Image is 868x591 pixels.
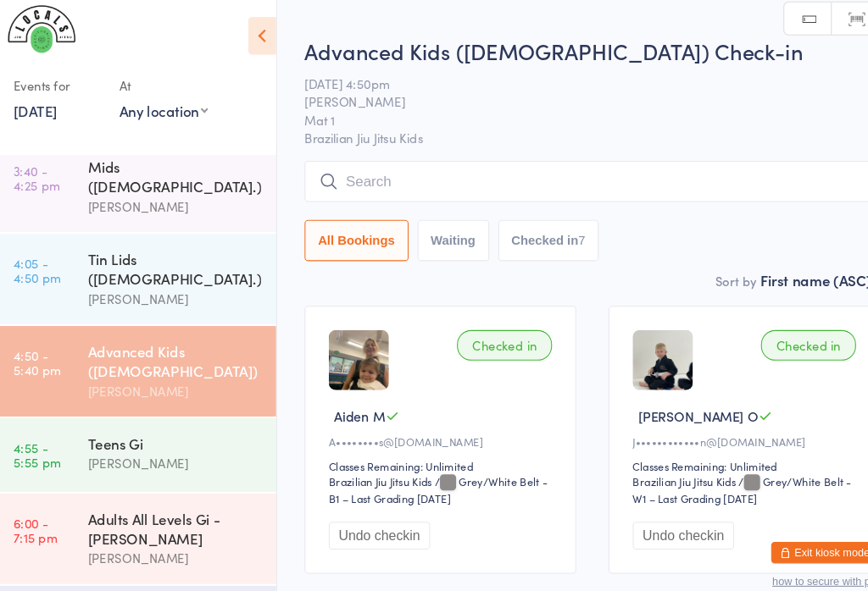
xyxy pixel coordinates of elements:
[22,102,64,121] a: [DATE]
[608,418,824,433] div: J••••••••••••n@[DOMAIN_NAME]
[122,75,206,102] div: At
[320,501,416,527] button: Undo checkin
[298,160,842,199] input: Search
[92,280,256,300] div: [PERSON_NAME]
[17,13,81,58] img: LOCALS JIU JITSU MAROUBRA
[5,403,270,472] a: 4:55 -5:55 pmTeens Gi[PERSON_NAME]
[5,229,270,314] a: 4:05 -4:50 pmTin Lids ([DEMOGRAPHIC_DATA].)[PERSON_NAME]
[298,79,815,96] span: [DATE] 4:50pm
[404,216,472,255] button: Waiting
[5,474,270,560] a: 6:00 -7:15 pmAdults All Levels Gi - [PERSON_NAME][PERSON_NAME]
[320,320,377,377] img: image1733455690.png
[728,263,842,282] div: First name (ASC)
[325,392,374,410] span: Aiden M
[22,424,67,451] time: 4:55 - 5:55 pm
[22,163,66,190] time: 3:40 - 4:25 pm
[22,75,105,102] div: Events for
[608,441,824,456] div: Classes Remaining: Unlimited
[92,489,256,526] div: Adults All Levels Gi - [PERSON_NAME]
[122,102,206,121] div: Any location
[298,113,815,130] span: Mat 1
[739,551,840,563] button: how to secure with pin
[92,330,256,367] div: Advanced Kids ([DEMOGRAPHIC_DATA])
[5,141,270,227] a: 3:40 -4:25 pmMids ([DEMOGRAPHIC_DATA].)[PERSON_NAME]
[608,501,704,527] button: Undo checkin
[320,441,537,456] div: Classes Remaining: Unlimited
[92,193,256,213] div: [PERSON_NAME]
[613,392,726,410] span: [PERSON_NAME] O
[22,495,64,522] time: 6:00 - 7:15 pm
[481,216,576,255] button: Checked in7
[738,520,840,540] button: Exit kiosk mode
[298,130,842,146] span: Brazilian Jiu Jitsu Kids
[320,456,418,470] div: Brazilian Jiu Jitsu Kids
[298,216,396,255] button: All Bookings
[298,96,815,113] span: [PERSON_NAME]
[608,456,705,470] div: Brazilian Jiu Jitsu Kids
[298,42,842,70] h2: Advanced Kids ([DEMOGRAPHIC_DATA]) Check-in
[5,316,270,401] a: 4:50 -5:40 pmAdvanced Kids ([DEMOGRAPHIC_DATA])[PERSON_NAME]
[92,436,256,456] div: [PERSON_NAME]
[92,367,256,387] div: [PERSON_NAME]
[22,337,67,364] time: 4:50 - 5:40 pm
[92,526,256,545] div: [PERSON_NAME]
[442,320,531,349] div: Checked in
[92,243,256,280] div: Tin Lids ([DEMOGRAPHIC_DATA].)
[92,156,256,193] div: Mids ([DEMOGRAPHIC_DATA].)
[22,250,67,277] time: 4:05 - 4:50 pm
[608,320,665,377] img: image1728880282.png
[320,418,537,433] div: A••••••••s@[DOMAIN_NAME]
[556,229,563,242] div: 7
[729,320,819,349] div: Checked in
[92,417,256,436] div: Teens Gi
[686,265,725,282] label: Sort by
